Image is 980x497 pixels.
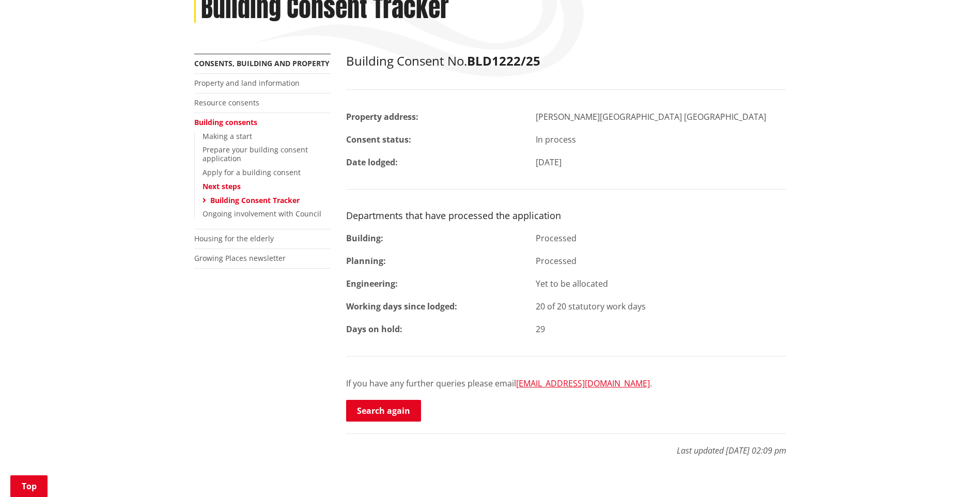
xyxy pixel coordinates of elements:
[203,181,241,191] a: Next steps
[528,300,794,313] div: 20 of 20 statutory work days
[194,234,274,243] a: Housing for the elderly
[528,255,794,267] div: Processed
[346,255,386,267] strong: Planning:
[346,232,383,244] strong: Building:
[203,145,308,163] a: Prepare your building consent application
[346,433,786,457] p: Last updated [DATE] 02:09 pm
[346,210,786,222] h3: Departments that have processed the application
[194,117,257,127] a: Building consents
[194,253,286,263] a: Growing Places newsletter
[528,323,794,335] div: 29
[932,454,970,491] iframe: Messenger Launcher
[528,277,794,290] div: Yet to be allocated
[346,111,418,122] strong: Property address:
[516,378,650,389] a: [EMAIL_ADDRESS][DOMAIN_NAME]
[346,54,786,69] h2: Building Consent No.
[210,195,300,205] a: Building Consent Tracker
[346,377,786,390] p: If you have any further queries please email .
[194,98,259,107] a: Resource consents
[203,209,321,219] a: Ongoing involvement with Council
[528,156,794,168] div: [DATE]
[346,301,457,312] strong: Working days since lodged:
[203,131,252,141] a: Making a start
[194,58,330,68] a: Consents, building and property
[467,52,540,69] strong: BLD1222/25
[346,323,402,335] strong: Days on hold:
[346,134,411,145] strong: Consent status:
[10,475,48,497] a: Top
[346,157,398,168] strong: Date lodged:
[528,111,794,123] div: [PERSON_NAME][GEOGRAPHIC_DATA] [GEOGRAPHIC_DATA]
[194,78,300,88] a: Property and land information
[203,167,301,177] a: Apply for a building consent
[528,133,794,146] div: In process
[528,232,794,244] div: Processed
[346,278,398,289] strong: Engineering:
[346,400,421,422] a: Search again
